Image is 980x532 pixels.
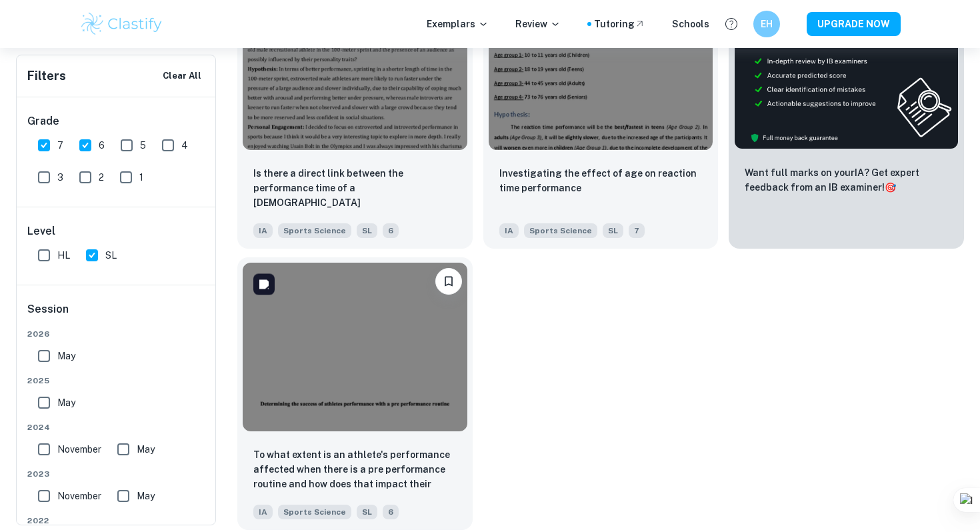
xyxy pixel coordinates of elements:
img: Sports Science IA example thumbnail: To what extent is an athlete's performan [243,263,467,431]
span: IA [253,505,273,519]
span: 4 [181,138,188,153]
p: Investigating the effect of age on reaction time performance [499,166,703,195]
p: Review [515,17,561,31]
button: UPGRADE NOW [807,12,901,36]
p: Is there a direct link between the performance time of a 16–18-year- old male recreational athlet... [253,166,457,211]
a: Schools [672,17,709,31]
span: 1 [139,170,143,185]
span: Sports Science [278,505,351,519]
p: Exemplars [427,17,489,31]
span: 6 [383,223,399,238]
span: 2026 [27,328,206,340]
button: EH [753,11,780,37]
span: 3 [57,170,63,185]
span: IA [499,223,519,238]
span: Sports Science [524,223,597,238]
span: SL [357,223,377,238]
img: Clastify logo [79,11,164,37]
span: November [57,489,101,503]
span: 6 [99,138,105,153]
span: 2024 [27,421,206,433]
a: BookmarkTo what extent is an athlete's performance affected when there is a pre performance routi... [237,259,473,531]
h6: Session [27,301,206,328]
span: 2 [99,170,104,185]
span: 2022 [27,515,206,527]
h6: Filters [27,67,66,85]
span: 7 [629,223,645,238]
span: May [57,395,75,410]
span: 6 [383,505,399,519]
button: Bookmark [435,268,462,295]
span: SL [357,505,377,519]
span: IA [253,223,273,238]
h6: EH [759,17,775,31]
p: Want full marks on your IA ? Get expert feedback from an IB examiner! [745,165,948,195]
span: May [57,349,75,363]
button: Clear All [159,66,205,86]
span: May [137,489,155,503]
span: 7 [57,138,63,153]
h6: Level [27,223,206,239]
a: Tutoring [594,17,645,31]
span: 5 [140,138,146,153]
span: November [57,442,101,457]
span: Sports Science [278,223,351,238]
span: 2023 [27,468,206,480]
span: SL [603,223,623,238]
span: HL [57,248,70,263]
span: May [137,442,155,457]
span: 🎯 [885,182,896,193]
button: Help and Feedback [720,13,743,35]
span: 2025 [27,375,206,387]
span: SL [105,248,117,263]
p: To what extent is an athlete's performance affected when there is a pre performance routine and h... [253,447,457,493]
h6: Grade [27,113,206,129]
